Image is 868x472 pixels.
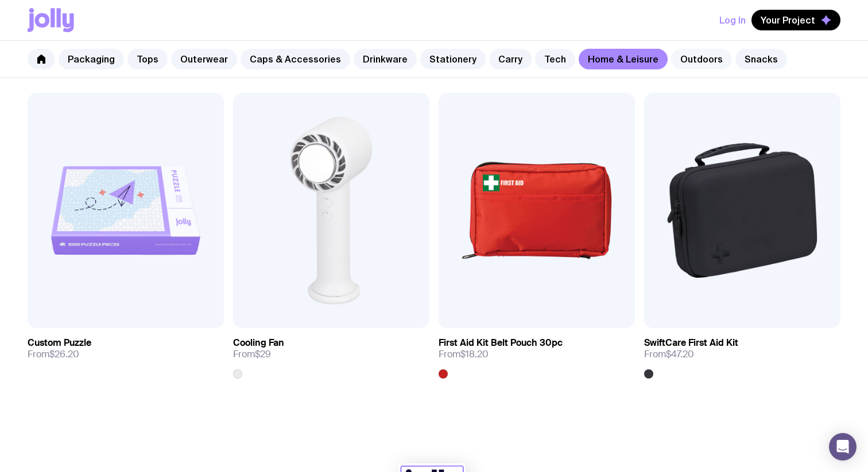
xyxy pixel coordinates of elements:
[644,349,694,360] span: From
[751,10,840,30] button: Your Project
[241,49,350,69] a: Caps & Accessories
[535,49,575,69] a: Tech
[354,49,417,69] a: Drinkware
[735,49,787,69] a: Snacks
[233,349,271,360] span: From
[644,337,738,349] h3: SwiftCare First Aid Kit
[127,49,168,69] a: Tops
[671,49,732,69] a: Outdoors
[255,348,271,360] span: $29
[233,337,284,349] h3: Cooling Fan
[460,348,489,360] span: $18.20
[59,49,124,69] a: Packaging
[439,337,563,349] h3: First Aid Kit Belt Pouch 30pc
[28,349,79,360] span: From
[644,328,840,379] a: SwiftCare First Aid KitFrom$47.20
[761,14,815,26] span: Your Project
[49,348,79,360] span: $26.20
[666,348,694,360] span: $47.20
[829,433,857,461] div: Open Intercom Messenger
[439,349,489,360] span: From
[233,328,429,379] a: Cooling FanFrom$29
[420,49,486,69] a: Stationery
[579,49,668,69] a: Home & Leisure
[28,328,224,369] a: Custom PuzzleFrom$26.20
[719,10,746,30] button: Log In
[28,337,91,349] h3: Custom Puzzle
[439,328,635,379] a: First Aid Kit Belt Pouch 30pcFrom$18.20
[171,49,237,69] a: Outerwear
[489,49,532,69] a: Carry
